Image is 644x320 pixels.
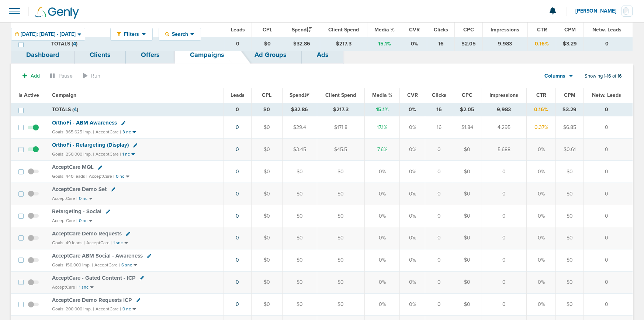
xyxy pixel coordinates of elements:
[282,183,317,205] td: $0
[481,227,527,249] td: 0
[400,103,425,116] td: 0%
[455,37,482,51] td: $2.05
[252,249,283,271] td: $0
[425,139,453,161] td: 0
[282,271,317,293] td: $0
[544,72,565,80] span: Columns
[262,92,271,98] span: CPL
[372,92,392,98] span: Media %
[400,139,425,161] td: 0%
[283,37,320,51] td: $32.86
[527,183,556,205] td: 0%
[527,205,556,227] td: 0%
[18,71,44,81] button: Add
[584,116,633,139] td: 0
[427,37,454,51] td: 16
[282,227,317,249] td: $0
[481,205,527,227] td: 0
[252,271,283,293] td: $0
[481,183,527,205] td: 0
[317,161,364,183] td: $0
[425,103,453,116] td: 16
[73,41,76,47] span: 4
[122,306,131,312] small: 0 nc
[364,116,400,139] td: 17.1%
[325,92,356,98] span: Client Spend
[556,183,584,205] td: $0
[481,293,527,316] td: 0
[96,129,121,135] small: AcceptCare |
[320,37,367,51] td: $217.3
[52,297,132,303] span: AcceptCare Demo Requests ICP
[585,73,622,79] span: Showing 1-16 of 16
[592,92,621,98] span: Netw. Leads
[236,124,239,130] a: 0
[374,27,395,33] span: Media %
[364,139,400,161] td: 7.6%
[556,139,584,161] td: $0.61
[252,227,283,249] td: $0
[328,27,359,33] span: Client Spend
[48,103,224,116] td: TOTALS ( )
[402,37,427,51] td: 0%
[400,271,425,293] td: 0%
[79,285,89,290] small: 1 snc
[556,227,584,249] td: $0
[453,183,481,205] td: $0
[425,183,453,205] td: 0
[317,103,364,116] td: $217.3
[400,116,425,139] td: 0%
[51,27,76,33] span: Campaign
[239,46,302,64] a: Ad Groups
[584,271,633,293] td: 0
[556,293,584,316] td: $0
[317,116,364,139] td: $171.8
[236,168,239,175] a: 0
[282,161,317,183] td: $0
[400,183,425,205] td: 0%
[52,218,77,223] small: AcceptCare |
[434,27,448,33] span: Clicks
[481,103,527,116] td: 9,983
[11,46,75,64] a: Dashboard
[556,205,584,227] td: $0
[592,27,622,33] span: Netw. Leads
[236,301,239,307] a: 0
[116,174,124,179] small: 0 nc
[364,205,400,227] td: 0%
[575,8,622,14] span: [PERSON_NAME]
[400,227,425,249] td: 0%
[584,183,633,205] td: 0
[52,196,77,201] small: AcceptCare |
[367,37,402,51] td: 15.1%
[453,103,481,116] td: $2.05
[481,271,527,293] td: 0
[96,152,121,157] small: AcceptCare |
[317,227,364,249] td: $0
[282,205,317,227] td: $0
[453,116,481,139] td: $1.84
[584,103,633,116] td: 0
[527,249,556,271] td: 0%
[252,37,283,51] td: $0
[527,116,556,139] td: 0.37%
[52,186,107,193] span: AcceptCare Demo Set
[364,161,400,183] td: 0%
[31,73,40,79] span: Add
[425,249,453,271] td: 0
[584,249,633,271] td: 0
[252,103,283,116] td: $0
[35,7,79,19] img: Genly
[527,293,556,316] td: 0%
[537,27,547,33] span: CTR
[236,257,239,263] a: 0
[86,240,112,245] small: AcceptCare |
[425,293,453,316] td: 0
[462,92,472,98] span: CPC
[400,249,425,271] td: 0%
[52,129,94,135] small: Goals: 365,625 imp. |
[236,279,239,285] a: 0
[52,164,94,170] span: AcceptCare MQL
[556,161,584,183] td: $0
[409,27,420,33] span: CVR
